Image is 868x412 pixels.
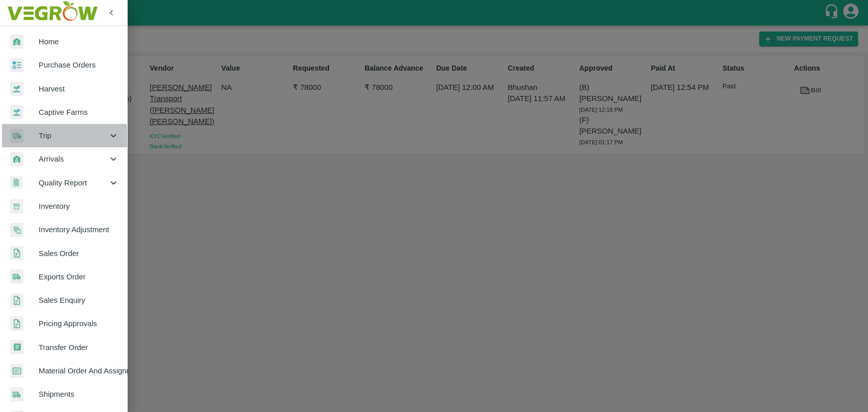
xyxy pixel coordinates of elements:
img: whArrival [10,35,23,49]
span: Arrivals [39,153,108,165]
img: sales [10,316,23,331]
span: Harvest [39,83,119,94]
span: Pricing Approvals [39,318,119,329]
span: Exports Order [39,271,119,282]
span: Trip [39,130,108,141]
span: Captive Farms [39,107,119,118]
span: Transfer Order [39,342,119,353]
img: sales [10,293,23,308]
img: centralMaterial [10,364,23,378]
span: Sales Order [39,248,119,259]
span: Quality Report [39,177,108,188]
img: shipments [10,269,23,284]
span: Inventory [39,201,119,212]
img: whInventory [10,199,23,214]
img: reciept [10,58,23,73]
img: shipments [10,387,23,402]
span: Home [39,36,119,47]
img: qualityReport [10,176,22,189]
span: Material Order And Assignment [39,365,119,376]
span: Shipments [39,389,119,400]
img: sales [10,246,23,261]
span: Inventory Adjustment [39,224,119,235]
img: harvest [10,81,23,97]
img: delivery [10,129,23,143]
img: whArrival [10,152,23,167]
img: inventory [10,223,23,237]
span: Purchase Orders [39,59,119,71]
span: Sales Enquiry [39,295,119,306]
img: whTransfer [10,340,23,355]
img: harvest [10,105,23,120]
